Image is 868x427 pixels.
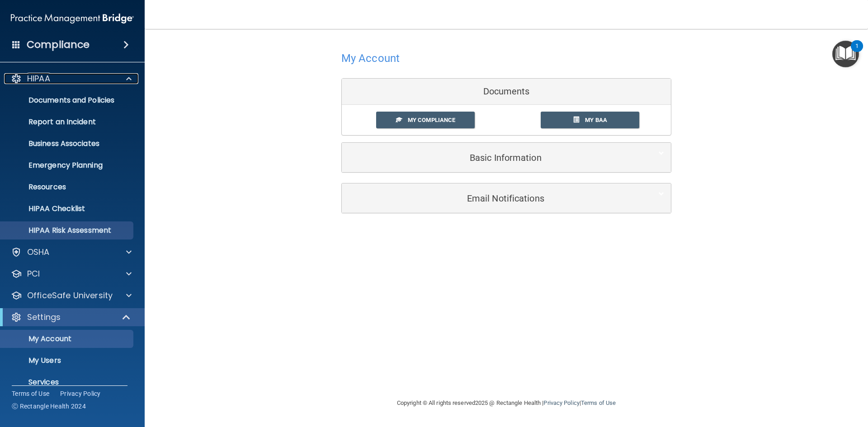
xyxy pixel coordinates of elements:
[408,117,455,123] span: My Compliance
[349,147,664,168] a: Basic Information
[341,389,671,418] div: Copyright © All rights reserved 2025 @ Rectangle Health | |
[6,356,129,365] p: My Users
[27,247,50,258] p: OSHA
[581,399,616,406] a: Terms of Use
[6,96,129,105] p: Documents and Policies
[342,79,671,105] div: Documents
[12,389,49,398] a: Terms of Use
[27,268,40,279] p: PCI
[543,399,579,406] a: Privacy Policy
[12,402,86,411] span: Ⓒ Rectangle Health 2024
[27,312,61,323] p: Settings
[11,268,132,279] a: PCI
[349,188,664,208] a: Email Notifications
[349,193,637,203] h5: Email Notifications
[11,247,132,258] a: OSHA
[60,389,101,398] a: Privacy Policy
[6,334,129,343] p: My Account
[6,378,129,387] p: Services
[6,139,129,148] p: Business Associates
[855,46,859,58] div: 1
[6,183,129,192] p: Resources
[6,161,129,170] p: Emergency Planning
[6,226,129,235] p: HIPAA Risk Assessment
[341,52,400,64] h4: My Account
[11,290,132,301] a: OfficeSafe University
[11,73,132,84] a: HIPAA
[6,204,129,213] p: HIPAA Checklist
[585,117,607,123] span: My BAA
[11,312,131,323] a: Settings
[832,41,859,67] button: Open Resource Center, 1 new notification
[27,290,113,301] p: OfficeSafe University
[11,9,134,28] img: PMB logo
[27,38,90,51] h4: Compliance
[349,153,637,163] h5: Basic Information
[6,117,129,127] p: Report an Incident
[27,73,50,84] p: HIPAA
